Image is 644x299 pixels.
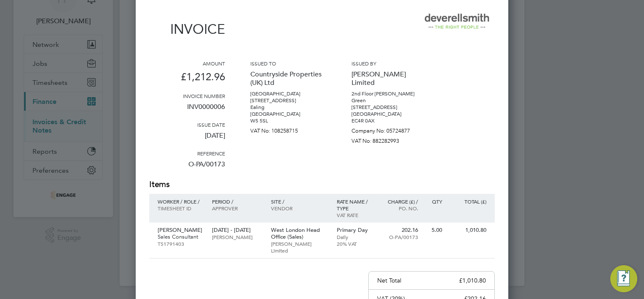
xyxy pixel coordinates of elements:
[212,198,262,205] p: Period /
[337,212,373,218] p: VAT rate
[149,179,495,190] h2: Items
[250,60,326,67] h3: Issued to
[451,198,486,205] p: Total (£)
[352,67,427,90] p: [PERSON_NAME] Limited
[250,67,326,90] p: Countryside Properties (UK) Ltd
[610,265,637,292] button: Engage Resource Center
[149,67,225,92] p: £1,212.96
[149,21,225,37] h1: Invoice
[381,205,418,212] p: Po. No.
[149,121,225,128] h3: Issue date
[149,60,225,67] h3: Amount
[337,198,373,212] p: Rate name / type
[419,9,495,34] img: deverellsmith-logo-remittance.png
[427,227,442,234] p: 5.00
[271,198,328,205] p: Site /
[149,157,225,179] p: O-PA/00173
[158,240,204,247] p: TS1791403
[250,117,326,124] p: W5 5SL
[337,240,373,247] p: 20% VAT
[212,205,262,212] p: Approver
[149,92,225,99] h3: Invoice number
[352,134,427,144] p: VAT No: 882282993
[381,227,418,234] p: 202.16
[158,234,204,240] p: Sales Consultant
[250,124,326,134] p: VAT No: 108258715
[352,60,427,67] h3: Issued by
[250,104,326,111] p: Ealing
[337,227,373,234] p: Primary Day
[427,198,442,205] p: QTY
[149,128,225,150] p: [DATE]
[250,90,326,104] p: [GEOGRAPHIC_DATA] [STREET_ADDRESS]
[381,234,418,240] p: O-PA/00173
[451,227,486,234] p: 1,010.80
[459,277,486,284] p: £1,010.80
[158,227,204,234] p: [PERSON_NAME]
[250,111,326,117] p: [GEOGRAPHIC_DATA]
[377,277,401,284] p: Net Total
[271,205,328,212] p: Vendor
[271,240,328,254] p: [PERSON_NAME] Limited
[158,205,204,212] p: Timesheet ID
[212,234,262,240] p: [PERSON_NAME]
[149,150,225,157] h3: Reference
[149,99,225,121] p: INV0000006
[352,117,427,124] p: EC4R 0AX
[352,104,427,111] p: [STREET_ADDRESS]
[212,227,262,234] p: [DATE] - [DATE]
[271,227,328,240] p: West London Head Office (Sales)
[352,90,427,104] p: 2nd Floor [PERSON_NAME] Green
[352,111,427,117] p: [GEOGRAPHIC_DATA]
[352,124,427,134] p: Company No: 05724877
[158,198,204,205] p: Worker / Role /
[337,234,373,240] p: Daily
[381,198,418,205] p: Charge (£) /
